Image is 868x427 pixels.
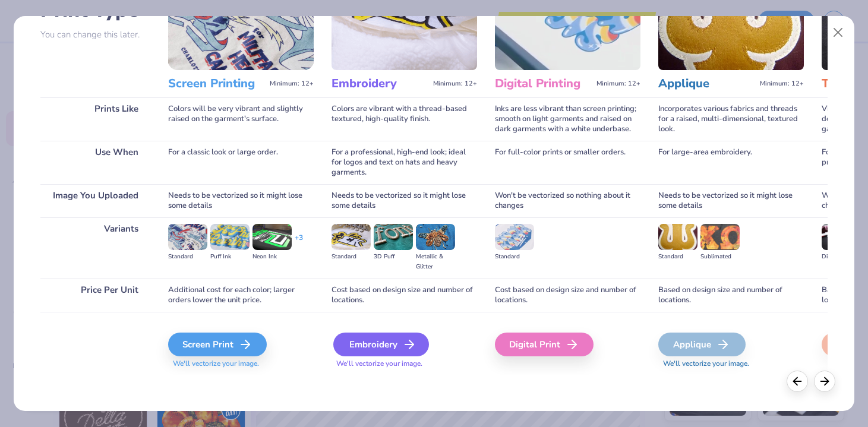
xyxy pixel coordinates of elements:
img: Direct-to-film [822,224,861,250]
div: Screen Print [168,333,267,356]
div: Standard [168,252,207,262]
div: Cost based on design size and number of locations. [495,279,640,312]
img: Standard [658,224,697,250]
div: Metallic & Glitter [416,252,455,272]
div: Sublimated [700,252,740,262]
span: We'll vectorize your image. [332,359,477,369]
div: Price Per Unit [40,279,150,312]
div: Standard [332,252,371,262]
div: Cost based on design size and number of locations. [332,279,477,312]
div: + 3 [295,233,303,253]
div: Won't be vectorized so nothing about it changes [495,184,640,217]
div: Applique [658,333,746,356]
img: Neon Ink [252,224,292,250]
button: Close [827,21,850,44]
img: Puff Ink [210,224,250,250]
span: Minimum: 12+ [270,80,314,88]
div: Colors are vibrant with a thread-based textured, high-quality finish. [332,97,477,141]
div: For a professional, high-end look; ideal for logos and text on hats and heavy garments. [332,141,477,184]
div: Puff Ink [210,252,250,262]
div: Direct-to-film [822,252,861,262]
div: Image You Uploaded [40,184,150,217]
img: Standard [168,224,207,250]
span: Minimum: 12+ [760,80,804,88]
div: Colors will be very vibrant and slightly raised on the garment's surface. [168,97,314,141]
div: Needs to be vectorized so it might lose some details [168,184,314,217]
div: For a classic look or large order. [168,141,314,184]
div: Neon Ink [252,252,292,262]
h3: Applique [658,76,755,91]
div: Standard [495,252,534,262]
span: Minimum: 12+ [433,80,477,88]
div: Variants [40,217,150,279]
span: We'll vectorize your image. [658,359,804,369]
div: Incorporates various fabrics and threads for a raised, multi-dimensional, textured look. [658,97,804,141]
div: Inks are less vibrant than screen printing; smooth on light garments and raised on dark garments ... [495,97,640,141]
div: For full-color prints or smaller orders. [495,141,640,184]
div: Based on design size and number of locations. [658,279,804,312]
span: We'll vectorize your image. [168,359,314,369]
div: Embroidery [333,333,429,356]
div: Digital Print [495,333,594,356]
h3: Screen Printing [168,76,265,91]
div: 3D Puff [374,252,413,262]
div: Prints Like [40,97,150,141]
p: You can change this later. [40,30,150,40]
div: For large-area embroidery. [658,141,804,184]
span: Minimum: 12+ [596,80,640,88]
img: 3D Puff [374,224,413,250]
div: Needs to be vectorized so it might lose some details [332,184,477,217]
div: Standard [658,252,697,262]
div: Needs to be vectorized so it might lose some details [658,184,804,217]
h3: Embroidery [332,76,428,91]
img: Standard [332,224,371,250]
div: Use When [40,141,150,184]
div: Additional cost for each color; larger orders lower the unit price. [168,279,314,312]
img: Standard [495,224,534,250]
h3: Digital Printing [495,76,592,91]
img: Metallic & Glitter [416,224,455,250]
img: Sublimated [700,224,740,250]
